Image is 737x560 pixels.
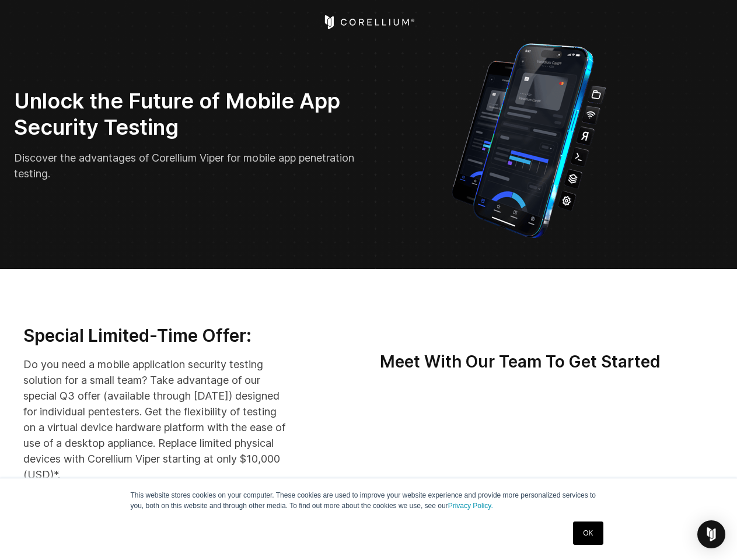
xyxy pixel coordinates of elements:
img: Corellium_VIPER_Hero_1_1x [441,37,617,241]
a: Privacy Policy. [448,502,493,510]
span: Discover the advantages of Corellium Viper for mobile app penetration testing. [14,152,354,180]
a: Corellium Home [322,15,415,29]
div: Open Intercom Messenger [697,520,725,548]
p: This website stores cookies on your computer. These cookies are used to improve your website expe... [131,490,607,511]
a: OK [573,521,603,545]
h3: Special Limited-Time Offer: [23,325,288,347]
h2: Unlock the Future of Mobile App Security Testing [14,88,361,141]
strong: Meet With Our Team To Get Started [380,352,661,372]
